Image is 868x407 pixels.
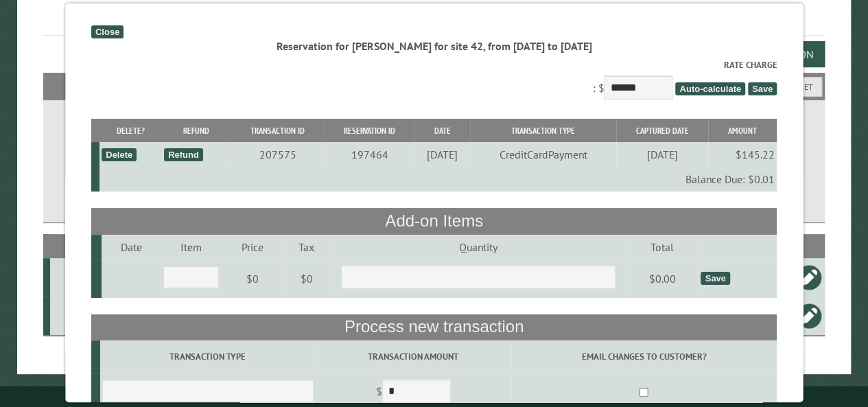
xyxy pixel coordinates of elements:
[414,119,470,143] th: Date
[161,235,221,259] td: Item
[91,38,777,54] div: Reservation for [PERSON_NAME] for site 42, from [DATE] to [DATE]
[162,119,231,143] th: Refund
[91,25,124,38] div: Close
[164,148,203,161] div: Refund
[56,309,119,323] div: PC12
[222,259,283,298] td: $0
[91,58,777,71] label: Rate Charge
[43,73,825,99] h2: Filters
[318,350,508,363] label: Transaction Amount
[616,119,708,143] th: Captured Date
[513,350,775,363] label: Email changes to customer?
[708,119,777,143] th: Amount
[99,119,162,143] th: Delete?
[626,259,699,298] td: $0.00
[626,235,699,259] td: Total
[231,142,325,167] td: 207575
[50,234,121,258] th: Site
[470,119,616,143] th: Transaction Type
[102,350,313,363] label: Transaction Type
[470,142,616,167] td: CreditCardPayment
[325,119,414,143] th: Reservation ID
[616,142,708,167] td: [DATE]
[283,259,330,298] td: $0
[56,270,119,284] div: 42
[330,235,626,259] td: Quantity
[231,119,325,143] th: Transaction ID
[91,314,777,340] th: Process new transaction
[91,58,777,103] div: : $
[222,235,283,259] td: Price
[325,142,414,167] td: 197464
[102,148,137,161] div: Delete
[283,235,330,259] td: Tax
[414,142,470,167] td: [DATE]
[701,272,729,285] div: Save
[675,82,745,95] span: Auto-calculate
[99,167,777,191] td: Balance Due: $0.01
[91,208,777,234] th: Add-on Items
[708,142,777,167] td: $145.22
[748,82,777,95] span: Save
[102,235,161,259] td: Date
